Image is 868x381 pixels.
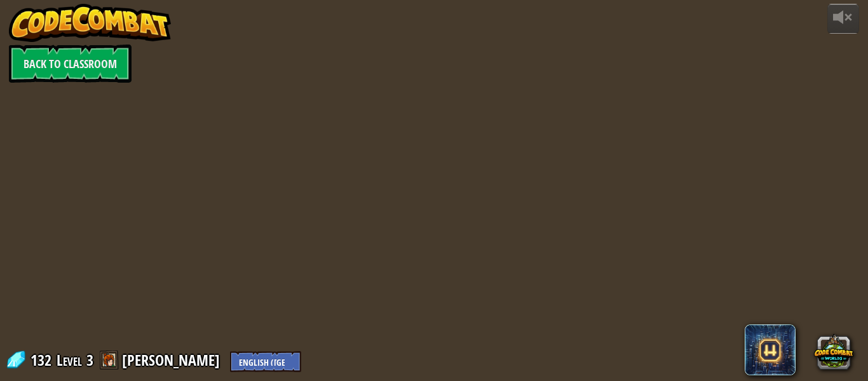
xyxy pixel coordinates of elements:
[31,350,55,370] span: 132
[122,350,224,370] a: [PERSON_NAME]
[827,4,859,34] button: Adjust volume
[9,45,132,83] a: Back to Classroom
[9,4,172,42] img: CodeCombat - Learn how to code by playing a game
[57,350,82,371] span: Level
[86,350,93,370] span: 3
